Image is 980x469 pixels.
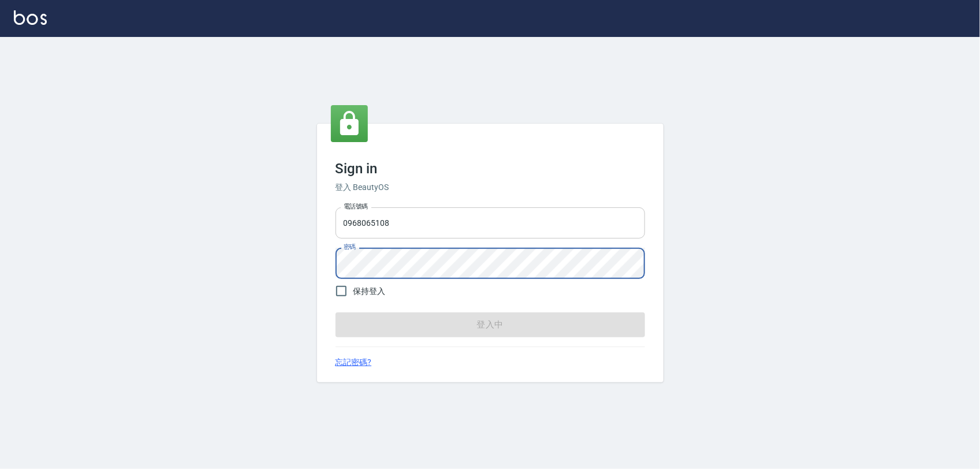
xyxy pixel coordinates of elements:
[336,161,645,177] h3: Sign in
[344,202,368,211] label: 電話號碼
[14,10,47,25] img: Logo
[336,181,645,193] h6: 登入 BeautyOS
[344,243,356,251] label: 密碼
[336,356,372,368] a: 忘記密碼?
[353,285,386,297] span: 保持登入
